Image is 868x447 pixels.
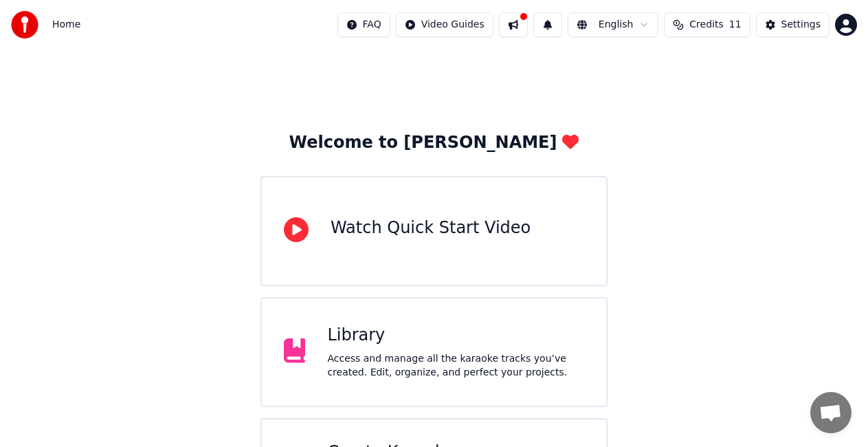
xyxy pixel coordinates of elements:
[52,18,80,32] span: Home
[396,12,493,37] button: Video Guides
[337,12,390,37] button: FAQ
[289,132,579,154] div: Welcome to [PERSON_NAME]
[52,18,80,32] nav: breadcrumb
[729,18,742,32] span: 11
[810,392,852,433] div: Open chat
[756,12,830,37] button: Settings
[664,12,750,37] button: Credits11
[11,11,38,39] img: youka
[327,325,584,347] div: Library
[689,18,723,32] span: Credits
[331,217,531,239] div: Watch Quick Start Video
[327,352,584,380] div: Access and manage all the karaoke tracks you’ve created. Edit, organize, and perfect your projects.
[781,18,821,32] div: Settings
